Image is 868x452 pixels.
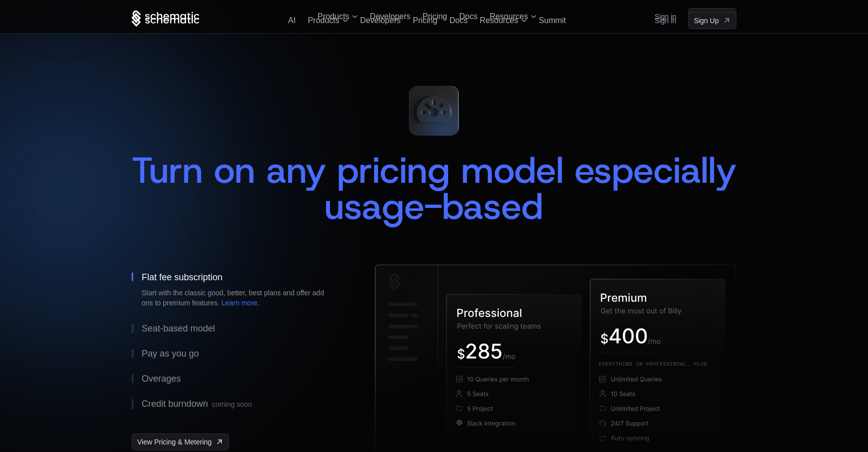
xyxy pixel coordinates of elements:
[132,391,343,417] button: Credit burndowncoming soon
[132,316,343,341] button: Seat-based model
[142,349,199,358] div: Pay as you go
[132,146,747,231] span: Turn on any pricing model especially usage-based
[142,324,215,333] div: Seat-based model
[655,13,676,29] a: Sign in
[132,366,343,391] button: Overages
[142,288,333,308] div: Start with the classic good, better, best plans and offer add ons to premium features. .
[610,328,647,344] g: 400
[450,16,468,25] a: Docs
[142,273,223,282] div: Flat fee subscription
[655,9,676,25] a: Sign in
[288,16,296,25] a: AI
[694,12,719,22] span: Sign Up
[222,299,258,307] a: Learn more
[694,16,719,26] span: Sign Up
[132,433,229,450] a: [object Object],[object Object]
[212,400,252,408] span: coming soon
[137,437,211,447] span: View Pricing & Metering
[413,16,438,25] a: Pricing
[142,374,181,383] div: Overages
[467,344,502,359] g: 285
[132,341,343,366] button: Pay as you go
[688,12,736,29] a: [object Object]
[360,16,401,25] a: Developers
[132,265,343,316] button: Flat fee subscriptionStart with the classic good, better, best plans and offer add ons to premium...
[308,16,340,25] span: Products
[142,399,252,409] div: Credit burndown
[480,16,518,25] span: Resources
[539,16,566,25] a: Summit
[688,8,736,25] a: [object Object]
